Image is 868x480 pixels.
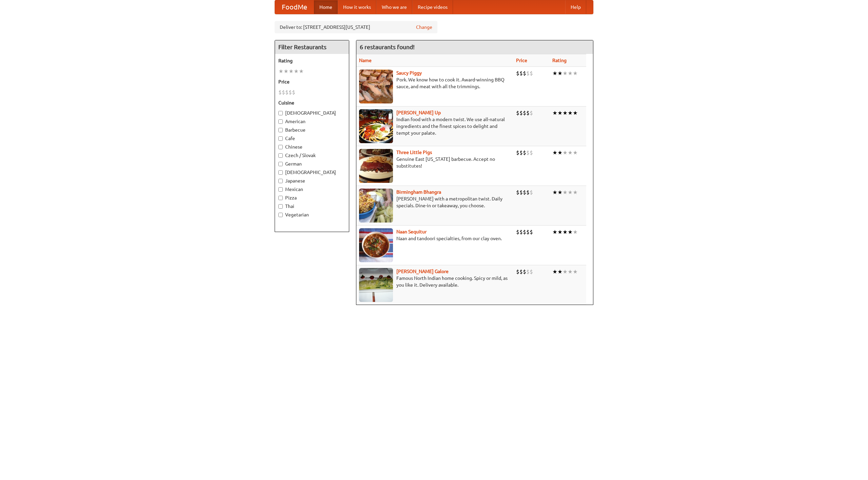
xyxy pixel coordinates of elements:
[523,189,526,196] li: $
[516,58,527,63] a: Price
[278,203,346,210] label: Thai
[283,68,289,75] li: ★
[563,268,568,275] li: ★
[359,189,393,223] img: bhangra.jpg
[563,228,568,236] li: ★
[552,70,557,77] li: ★
[552,149,557,156] li: ★
[519,70,523,77] li: $
[557,268,563,275] li: ★
[523,268,526,275] li: $
[568,189,573,196] li: ★
[275,21,437,33] div: Deliver to: [STREET_ADDRESS][US_STATE]
[516,70,519,77] li: $
[519,109,523,117] li: $
[278,204,283,209] input: Thai
[552,58,567,63] a: Rating
[523,109,526,117] li: $
[568,268,573,275] li: ★
[278,170,283,175] input: [DEMOGRAPHIC_DATA]
[516,228,519,236] li: $
[278,135,346,142] label: Cafe
[519,149,523,156] li: $
[278,136,283,141] input: Cafe
[573,189,578,196] li: ★
[557,109,563,117] li: ★
[552,189,557,196] li: ★
[396,70,422,76] a: Saucy Piggy
[275,40,349,54] h4: Filter Restaurants
[530,189,533,196] li: $
[278,213,283,217] input: Vegetarian
[530,268,533,275] li: $
[275,0,314,14] a: FoodMe
[359,149,393,183] img: littlepigs.jpg
[359,58,372,63] a: Name
[526,70,530,77] li: $
[519,189,523,196] li: $
[299,68,304,75] li: ★
[563,109,568,117] li: ★
[516,189,519,196] li: $
[568,109,573,117] li: ★
[396,229,427,234] a: Naan Sequitur
[557,149,563,156] li: ★
[278,145,283,149] input: Chinese
[278,211,346,218] label: Vegetarian
[519,268,523,275] li: $
[573,149,578,156] li: ★
[516,149,519,156] li: $
[359,116,511,136] p: Indian food with a modern twist. We use all-natural ingredients and the finest spices to delight ...
[282,89,285,96] li: $
[278,160,346,167] label: German
[573,70,578,77] li: ★
[526,149,530,156] li: $
[278,127,346,133] label: Barbecue
[563,70,568,77] li: ★
[530,228,533,236] li: $
[376,0,412,14] a: Who we are
[530,149,533,156] li: $
[396,150,432,155] b: Three Little Pigs
[278,99,346,106] h5: Cuisine
[552,268,557,275] li: ★
[359,70,393,103] img: saucy.jpg
[552,228,557,236] li: ★
[563,149,568,156] li: ★
[519,228,523,236] li: $
[530,70,533,77] li: $
[278,152,346,159] label: Czech / Slovak
[557,70,563,77] li: ★
[396,189,441,195] a: Birmingham Bhangra
[278,68,283,75] li: ★
[530,109,533,117] li: $
[278,128,283,132] input: Barbecue
[278,111,283,115] input: [DEMOGRAPHIC_DATA]
[573,268,578,275] li: ★
[526,109,530,117] li: $
[294,68,299,75] li: ★
[396,110,441,115] b: [PERSON_NAME] Up
[568,228,573,236] li: ★
[314,0,338,14] a: Home
[278,78,346,85] h5: Price
[526,268,530,275] li: $
[573,109,578,117] li: ★
[292,89,295,96] li: $
[278,196,283,200] input: Pizza
[359,195,511,209] p: [PERSON_NAME] with a metropolitan twist. Daily specials. Dine-in or takeaway, you choose.
[563,189,568,196] li: ★
[360,44,415,50] ng-pluralize: 6 restaurants found!
[552,109,557,117] li: ★
[516,109,519,117] li: $
[278,162,283,166] input: German
[278,169,346,176] label: [DEMOGRAPHIC_DATA]
[396,269,449,274] a: [PERSON_NAME] Galore
[278,186,346,193] label: Mexican
[516,268,519,275] li: $
[278,194,346,201] label: Pizza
